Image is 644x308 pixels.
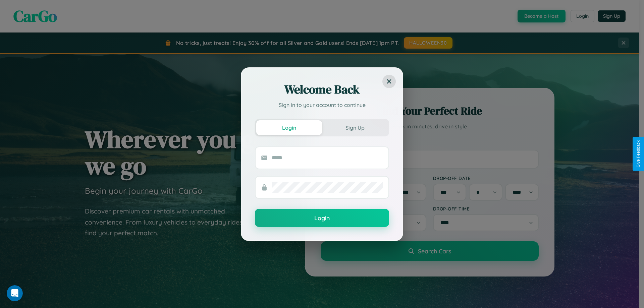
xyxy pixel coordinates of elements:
[255,101,389,109] p: Sign in to your account to continue
[255,81,389,98] h2: Welcome Back
[255,209,389,227] button: Login
[636,140,641,168] div: Give Feedback
[256,120,322,135] button: Login
[322,120,388,135] button: Sign Up
[7,285,23,301] iframe: Intercom live chat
